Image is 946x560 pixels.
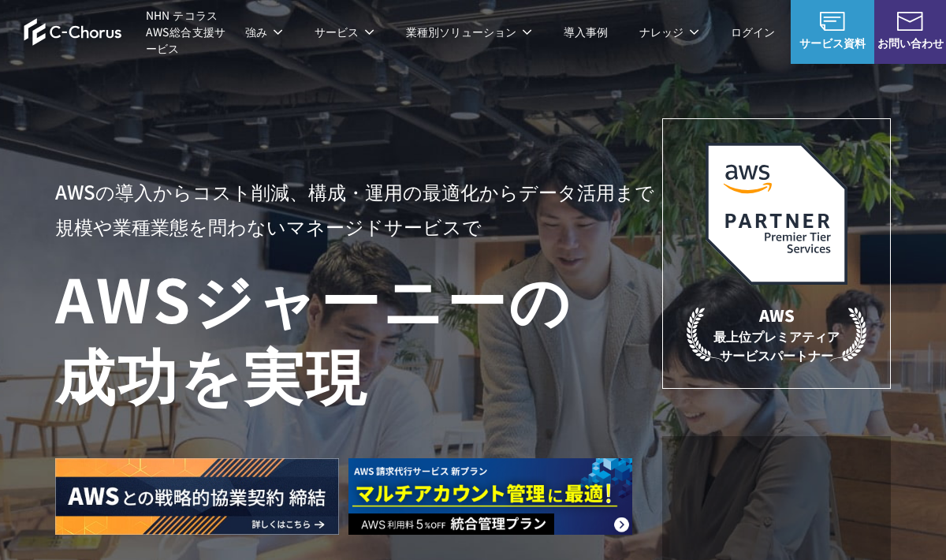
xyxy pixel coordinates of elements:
[820,12,845,31] img: AWS総合支援サービス C-Chorus サービス資料
[706,143,847,285] img: AWSプレミアティアサービスパートナー
[146,7,229,57] span: NHN テコラス AWS総合支援サービス
[55,174,662,244] p: AWSの導入からコスト削減、 構成・運用の最適化からデータ活用まで 規模や業種業態を問わない マネージドサービスで
[24,7,229,57] a: AWS総合支援サービス C-Chorus NHN テコラスAWS総合支援サービス
[687,304,866,364] p: 最上位プレミアティア サービスパートナー
[55,458,339,535] img: AWSとの戦略的協業契約 締結
[731,24,775,40] a: ログイン
[791,35,874,51] span: サービス資料
[348,458,632,535] img: AWS請求代行サービス 統合管理プラン
[564,24,608,40] a: 導入事例
[759,304,795,327] em: AWS
[639,24,699,40] p: ナレッジ
[874,35,946,51] span: お問い合わせ
[315,24,374,40] p: サービス
[245,24,283,40] p: 強み
[897,12,922,31] img: お問い合わせ
[406,24,532,40] p: 業種別ソリューション
[55,259,662,411] h1: AWS ジャーニーの 成功を実現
